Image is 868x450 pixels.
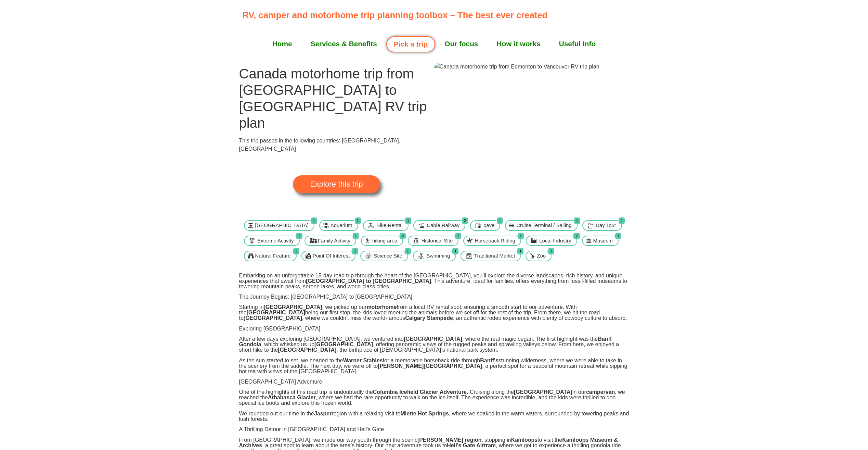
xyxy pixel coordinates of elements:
[615,233,621,239] span: 1
[594,222,618,229] span: Day Tour
[434,63,599,71] img: Canada motorhome trip from Edmonton to Vancouver RV trip plan
[239,273,629,289] p: Embarking on an unforgettable 15-day road trip through the heart of the [GEOGRAPHIC_DATA], you’ll...
[293,175,380,193] a: Explore this trip
[314,411,332,416] strong: Jasper
[537,237,573,245] span: Local Industry
[314,341,373,347] strong: [GEOGRAPHIC_DATA]
[278,347,336,353] strong: [GEOGRAPHIC_DATA]
[254,252,293,260] span: Natural Feature
[372,252,404,260] span: Science Site
[497,217,503,224] span: 1
[405,217,411,224] span: 1
[239,389,629,406] p: One of the highlights of this road trip is undoubtedly the . Cruising along the in our , we reach...
[550,35,605,52] a: Useful Info
[517,248,523,254] span: 1
[425,222,461,229] span: Cable Railway
[518,233,524,239] span: 1
[592,237,615,245] span: Museum
[254,222,310,229] span: [GEOGRAPHIC_DATA]
[405,315,453,321] strong: Calgary Stampede
[239,138,401,152] span: This trip passes in the following countries: [GEOGRAPHIC_DATA], [GEOGRAPHIC_DATA]
[311,252,351,260] span: Point Of Interest
[263,35,301,52] a: Home
[352,248,358,254] span: 1
[353,233,359,239] span: 1
[548,248,554,254] span: 1
[296,233,302,239] span: 1
[417,437,482,443] strong: [PERSON_NAME] region
[435,35,487,52] a: Our focus
[316,237,352,245] span: Family Activity
[386,36,435,52] a: Pick a trip
[247,310,305,315] strong: [GEOGRAPHIC_DATA]
[264,304,322,310] strong: [GEOGRAPHIC_DATA]
[574,217,580,224] span: 1
[515,222,573,229] span: Cruise Terminal / Sailing
[425,252,452,260] span: Swimming
[473,237,517,245] span: Horseback Riding
[482,222,496,229] span: cave
[535,252,547,260] span: Zoo
[366,304,397,310] strong: motorhome
[301,35,386,52] a: Services & Benefits
[243,35,626,52] nav: Menu
[447,442,496,448] strong: Hell's Gate Airtram
[239,358,629,374] p: As the sun started to set, we headed to the for a memorable horseback ride through stunning wilde...
[239,304,629,321] p: Starting in , we picked up our from a local RV rental spot, ensuring a smooth start to our advent...
[472,252,517,260] span: Traditional Market
[511,437,537,443] strong: Kamloops
[239,379,629,385] p: [GEOGRAPHIC_DATA] Adventure
[268,395,316,400] strong: Athabasca Glacier
[239,326,629,332] p: Exploring [GEOGRAPHIC_DATA]
[400,411,449,416] strong: Miette Hot Springs
[243,9,630,22] p: RV, camper and motorhome trip planning toolbox – The best ever created
[310,180,363,188] span: Explore this trip
[404,336,462,342] strong: [GEOGRAPHIC_DATA]
[371,237,399,245] span: hiking area
[619,217,625,224] span: 2
[355,217,361,224] span: 1
[329,222,354,229] span: Aquarium
[462,217,468,224] span: 2
[375,222,404,229] span: Bike Rental
[378,363,482,369] strong: [PERSON_NAME][GEOGRAPHIC_DATA]
[343,358,383,363] strong: Warner Stables
[455,233,461,239] span: 2
[452,248,458,254] span: 1
[405,248,411,254] span: 1
[373,389,467,395] strong: Columbia Icefield Glacier Adventure
[244,315,302,321] strong: [GEOGRAPHIC_DATA]
[311,217,317,224] span: 1
[306,278,431,284] strong: [GEOGRAPHIC_DATA] to [GEOGRAPHIC_DATA]
[239,411,629,422] p: We rounded out our time in the region with a relaxing visit to , where we soaked in the warm wate...
[239,65,434,131] h1: Canada motorhome trip from [GEOGRAPHIC_DATA] to [GEOGRAPHIC_DATA] RV trip plan
[239,336,629,353] p: After a few days exploring [GEOGRAPHIC_DATA], we ventured into , where the real magic began. The ...
[514,389,572,395] strong: [GEOGRAPHIC_DATA]
[239,437,618,448] strong: Kamloops Museum & Archives
[239,427,629,432] p: A Thrilling Detour in [GEOGRAPHIC_DATA] and Hell's Gate
[420,237,455,245] span: Historical Site
[256,237,296,245] span: Extreme Activity
[239,294,629,300] p: The Journey Begins: [GEOGRAPHIC_DATA] to [GEOGRAPHIC_DATA]
[487,35,549,52] a: How it works
[586,389,615,395] strong: campervan
[480,358,498,363] strong: Banff's
[400,233,406,239] span: 2
[239,336,612,347] strong: Banff Gondola
[293,248,299,254] span: 1
[573,233,580,239] span: 2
